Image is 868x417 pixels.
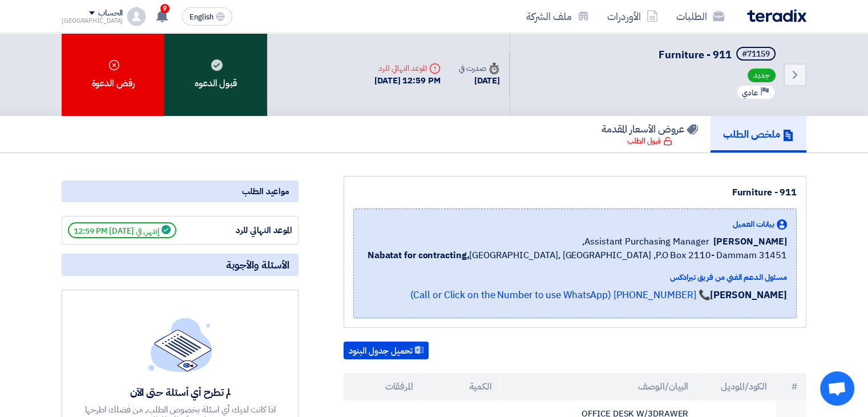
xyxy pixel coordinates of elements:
a: دردشة مفتوحة [820,371,854,406]
div: [GEOGRAPHIC_DATA] [62,18,123,24]
span: بيانات العميل [733,218,774,230]
div: [DATE] 12:59 PM [374,74,441,87]
div: الموعد النهائي للرد [374,62,441,74]
div: Furniture - 911 [353,186,797,199]
span: Furniture - 911 [659,47,732,62]
img: Teradix logo [747,9,806,22]
span: English [189,13,213,21]
th: الكمية [422,373,501,400]
img: profile_test.png [127,7,146,26]
span: [GEOGRAPHIC_DATA], [GEOGRAPHIC_DATA] ,P.O Box 2110- Dammam 31451 [368,248,787,262]
div: صدرت في [459,62,500,74]
div: مواعيد الطلب [62,181,298,202]
th: البيان/الوصف [501,373,698,400]
span: [PERSON_NAME] [713,235,787,248]
img: empty_state_list.svg [148,318,212,371]
th: # [776,373,806,400]
div: [DATE] [459,74,500,87]
div: #71159 [742,50,770,58]
span: جديد [748,69,776,82]
strong: [PERSON_NAME] [710,288,787,302]
h5: ملخص الطلب [723,127,794,141]
span: 9 [160,4,169,13]
div: رفض الدعوة [62,33,164,116]
b: Nabatat for contracting, [368,248,470,262]
div: الحساب [98,9,123,18]
span: عادي [742,87,758,98]
button: تحميل جدول البنود [344,342,429,360]
span: Assistant Purchasing Manager, [582,235,709,248]
div: قبول الدعوه [164,33,267,116]
span: الأسئلة والأجوبة [226,258,289,271]
a: الطلبات [667,3,733,30]
th: الكود/الموديل [697,373,776,400]
h5: Furniture - 911 [659,47,778,63]
div: مسئول الدعم الفني من فريق تيرادكس [368,271,787,283]
div: قبول الطلب [627,135,672,147]
h5: عروض الأسعار المقدمة [601,122,698,135]
a: الأوردرات [598,3,667,30]
div: الموعد النهائي للرد [207,224,292,237]
th: المرفقات [344,373,422,400]
button: English [182,7,232,26]
a: عروض الأسعار المقدمة قبول الطلب [589,116,710,153]
span: إنتهي في [DATE] 12:59 PM [68,222,176,238]
a: ملف الشركة [517,3,598,30]
div: لم تطرح أي أسئلة حتى الآن [83,386,277,399]
a: ملخص الطلب [710,116,806,153]
a: 📞 [PHONE_NUMBER] (Call or Click on the Number to use WhatsApp) [410,288,710,302]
